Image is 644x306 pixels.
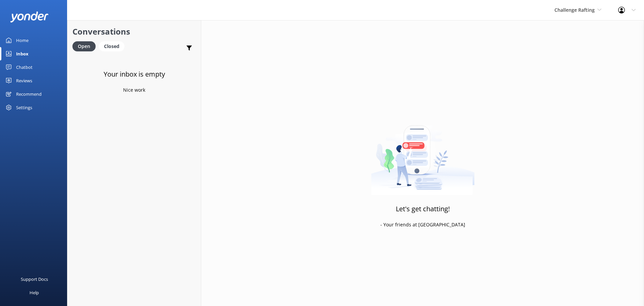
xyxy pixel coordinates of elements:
[16,74,32,87] div: Reviews
[72,25,196,38] h2: Conversations
[371,111,475,195] img: artwork of a man stealing a conversation from at giant smartphone
[16,60,33,74] div: Chatbot
[72,42,99,50] a: Open
[396,204,450,214] h3: Let's get chatting!
[16,47,29,60] div: Inbox
[123,86,145,94] p: Nice work
[380,221,465,228] p: - Your friends at [GEOGRAPHIC_DATA]
[16,101,32,114] div: Settings
[99,41,124,51] div: Closed
[99,42,128,50] a: Closed
[21,272,48,286] div: Support Docs
[10,11,49,23] img: yonder-white-logo.png
[104,69,165,80] h3: Your inbox is empty
[16,34,29,47] div: Home
[554,7,595,13] span: Challenge Rafting
[72,41,96,51] div: Open
[30,286,39,299] div: Help
[16,87,42,101] div: Recommend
